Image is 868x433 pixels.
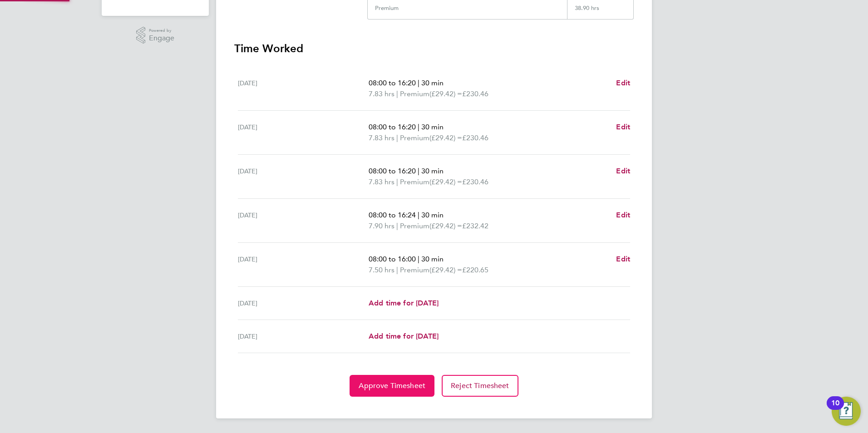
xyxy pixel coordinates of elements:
span: 30 min [421,123,444,131]
span: Edit [616,211,630,219]
span: 30 min [421,79,444,87]
span: | [396,177,398,186]
span: £230.46 [462,177,488,186]
span: | [418,123,419,131]
span: Edit [616,255,630,263]
span: (£29.42) = [429,89,462,98]
span: (£29.42) = [429,133,462,142]
span: Premium [400,265,429,276]
span: | [418,255,419,263]
a: Edit [616,78,630,89]
span: | [396,89,398,98]
span: 08:00 to 16:20 [369,79,416,87]
span: £230.46 [462,133,488,142]
span: £220.65 [462,266,488,274]
div: [DATE] [238,78,369,99]
span: 08:00 to 16:20 [369,123,416,131]
div: [DATE] [238,331,369,342]
a: Edit [616,122,630,133]
span: (£29.42) = [429,266,462,274]
span: Edit [616,79,630,87]
span: 30 min [421,167,444,175]
span: 7.83 hrs [369,89,395,98]
span: 08:00 to 16:20 [369,167,416,175]
span: Premium [400,221,429,231]
span: Edit [616,167,630,175]
span: (£29.42) = [429,221,462,230]
span: 7.83 hrs [369,133,395,142]
span: Edit [616,123,630,131]
span: Premium [400,133,429,143]
a: Edit [616,166,630,177]
span: 7.83 hrs [369,177,395,186]
div: [DATE] [238,254,369,276]
span: Premium [400,89,429,99]
span: | [396,133,398,142]
a: Edit [616,254,630,265]
h3: Time Worked [234,41,634,56]
span: | [396,266,398,274]
div: [DATE] [238,122,369,143]
a: Edit [616,210,630,221]
div: [DATE] [238,298,369,309]
div: [DATE] [238,210,369,231]
span: | [396,221,398,230]
a: Powered byEngage [136,27,175,44]
span: Add time for [DATE] [369,332,439,340]
span: £230.46 [462,89,488,98]
span: | [418,211,419,219]
span: Add time for [DATE] [369,299,439,307]
span: 08:00 to 16:24 [369,211,416,219]
span: Engage [149,34,174,42]
div: 38.90 hrs [567,5,633,19]
span: | [418,167,419,175]
span: Powered by [149,27,174,34]
div: 10 [831,403,839,415]
span: 08:00 to 16:00 [369,255,416,263]
span: Reject Timesheet [451,381,509,390]
div: Premium [375,5,399,12]
a: Add time for [DATE] [369,298,439,309]
button: Open Resource Center, 10 new notifications [832,397,861,426]
button: Approve Timesheet [350,375,434,397]
span: 30 min [421,211,444,219]
span: Premium [400,177,429,187]
span: 30 min [421,255,444,263]
span: Approve Timesheet [359,381,425,390]
span: 7.50 hrs [369,266,395,274]
span: 7.90 hrs [369,221,395,230]
div: [DATE] [238,166,369,187]
span: (£29.42) = [429,177,462,186]
a: Add time for [DATE] [369,331,439,342]
span: | [418,79,419,87]
button: Reject Timesheet [442,375,518,397]
span: £232.42 [462,221,488,230]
